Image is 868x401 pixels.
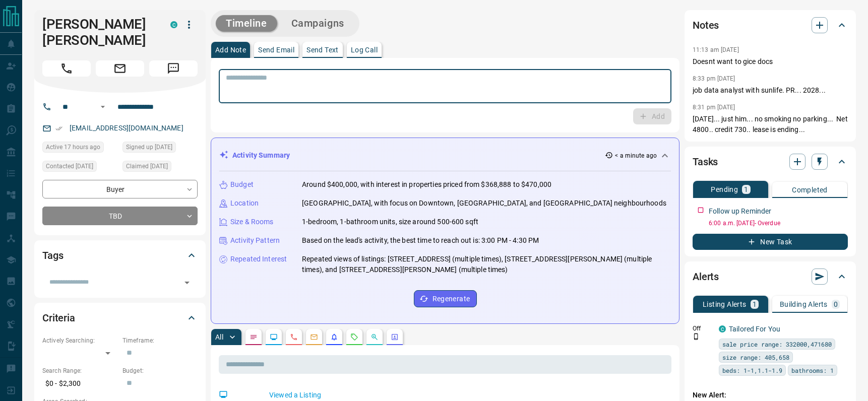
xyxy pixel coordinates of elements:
[122,366,198,375] p: Budget:
[42,207,198,225] div: TBD
[719,325,726,332] div: condos.ca
[302,217,478,227] p: 1-bedroom, 1-bathroom units, size around 500-600 sqft
[42,243,198,268] div: Tags
[42,180,198,198] div: Buyer
[216,15,277,32] button: Timeline
[230,254,287,264] p: Repeated Interest
[792,186,828,193] p: Completed
[302,235,539,246] p: Based on the lead's activity, the best time to reach out is: 3:00 PM - 4:30 PM
[791,365,834,375] span: bathrooms: 1
[126,142,172,152] span: Signed up [DATE]
[370,333,379,341] svg: Opportunities
[250,333,258,341] svg: Notes
[42,161,117,175] div: Mon Aug 18 2025
[693,150,848,174] div: Tasks
[693,390,848,400] p: New Alert:
[180,276,194,290] button: Open
[269,390,667,400] p: Viewed a Listing
[693,264,848,289] div: Alerts
[703,301,747,308] p: Listing Alerts
[215,333,223,341] p: All
[270,333,278,341] svg: Lead Browsing Activity
[122,161,198,175] div: Wed Feb 15 2023
[744,186,748,193] p: 1
[414,290,477,307] button: Regenerate
[55,125,63,132] svg: Email Verified
[693,333,700,340] svg: Push Notification Only
[391,333,399,341] svg: Agent Actions
[42,142,117,156] div: Mon Aug 18 2025
[350,333,358,341] svg: Requests
[693,154,718,170] h2: Tasks
[729,325,780,333] a: Tailored For You
[693,85,848,96] p: job data analyst with sunlife. PR... 2028...
[306,46,339,53] p: Send Text
[70,124,183,132] a: [EMAIL_ADDRESS][DOMAIN_NAME]
[302,254,671,275] p: Repeated views of listings: [STREET_ADDRESS] (multiple times), [STREET_ADDRESS][PERSON_NAME] (mul...
[42,310,75,326] h2: Criteria
[351,46,378,53] p: Log Call
[281,15,354,32] button: Campaigns
[693,234,848,250] button: New Task
[693,17,719,33] h2: Notes
[711,186,738,193] p: Pending
[230,235,280,246] p: Activity Pattern
[709,219,848,228] p: 6:00 a.m. [DATE] - Overdue
[693,46,739,53] p: 11:13 am [DATE]
[780,301,828,308] p: Building Alerts
[46,142,100,152] span: Active 17 hours ago
[215,46,246,53] p: Add Note
[753,301,757,308] p: 1
[693,75,735,82] p: 8:33 pm [DATE]
[230,217,274,227] p: Size & Rooms
[126,161,168,171] span: Claimed [DATE]
[149,60,198,77] span: Message
[230,198,259,209] p: Location
[693,324,713,333] p: Off
[722,339,832,349] span: sale price range: 332000,471680
[693,114,848,135] p: [DATE]... just him... no smoking no parking... Net 4800.. credit 730.. lease is ending...
[46,161,93,171] span: Contacted [DATE]
[302,179,551,190] p: Around $400,000, with interest in properties priced from $368,888 to $470,000
[230,179,254,190] p: Budget
[42,375,117,392] p: $0 - $2,300
[722,352,789,362] span: size range: 405,658
[170,21,177,28] div: condos.ca
[122,336,198,345] p: Timeframe:
[310,333,318,341] svg: Emails
[615,151,657,160] p: < a minute ago
[219,146,671,165] div: Activity Summary< a minute ago
[693,269,719,285] h2: Alerts
[834,301,838,308] p: 0
[42,60,91,77] span: Call
[42,247,63,263] h2: Tags
[290,333,298,341] svg: Calls
[96,60,144,77] span: Email
[693,13,848,37] div: Notes
[97,101,109,113] button: Open
[42,336,117,345] p: Actively Searching:
[302,198,666,209] p: [GEOGRAPHIC_DATA], with focus on Downtown, [GEOGRAPHIC_DATA], and [GEOGRAPHIC_DATA] neighbourhoods
[42,366,117,375] p: Search Range:
[42,16,155,48] h1: [PERSON_NAME] [PERSON_NAME]
[232,150,290,161] p: Activity Summary
[693,104,735,111] p: 8:31 pm [DATE]
[42,306,198,330] div: Criteria
[122,142,198,156] div: Wed Feb 15 2023
[258,46,294,53] p: Send Email
[693,56,848,67] p: Doesnt want to gice docs
[330,333,338,341] svg: Listing Alerts
[722,365,782,375] span: beds: 1-1,1.1-1.9
[709,206,771,217] p: Follow up Reminder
